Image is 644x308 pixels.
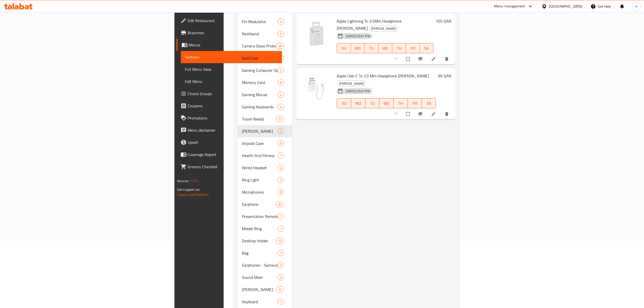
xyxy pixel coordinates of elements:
[424,100,434,107] span: SA
[337,81,366,87] span: [PERSON_NAME]
[177,191,209,198] a: Support.OpsPlatform
[238,283,292,296] div: [PERSON_NAME]10
[278,104,284,110] div: items
[185,66,278,72] span: Full Menu View
[190,178,198,184] span: 1.0.0
[300,18,333,50] img: Apple Lightning To 3.5Mm Headphone Jack Adapter
[242,140,278,146] span: Airpods Case
[276,287,284,292] span: 10
[242,201,276,207] span: Earphone
[276,43,284,49] div: items
[242,55,276,61] div: Ipad Case
[242,238,276,244] span: Desktop Holder
[344,34,372,39] span: [DATE] 05:01 PM
[238,186,292,198] div: Microphones8
[238,174,292,186] div: Ring Light3
[242,104,278,110] span: Gaming Keyboards
[176,27,282,39] a: Branches
[238,271,292,283] div: Sound Mixer3
[177,178,189,184] span: Version:
[238,101,292,113] div: Gaming Keyboards4
[181,75,282,88] a: Edit Menu
[337,98,351,108] button: SU
[242,165,278,171] div: Wired Headset
[337,72,429,80] span: Apple Usb-C To 3.5 Mm Headphone [PERSON_NAME]
[276,238,284,243] span: 13
[278,68,284,73] span: 2
[238,198,292,210] div: Earphone30
[276,201,284,207] div: items
[242,67,278,73] span: Gaming Computer Speaker
[351,43,365,53] button: MO
[188,30,278,36] span: Branches
[242,274,278,280] span: Sound Mixer
[238,113,292,125] div: Travel Needs11
[276,238,284,244] div: items
[278,177,284,183] div: items
[242,31,278,37] div: Neckband
[238,52,292,64] div: Ipad Case51
[278,251,284,255] span: 1
[242,286,276,293] div: Moise
[415,53,427,64] button: Branch-specific-item
[177,186,200,193] span: Get support on:
[242,189,278,195] div: Microphones
[242,128,278,134] span: [PERSON_NAME]
[238,210,292,223] div: Presentation Remote1
[392,43,406,53] button: TH
[339,45,349,52] span: SU
[176,148,282,161] a: Coverage Report
[185,78,278,84] span: Edit Menu
[278,67,284,73] div: items
[494,3,525,9] div: Menu-management
[276,202,284,207] span: 30
[188,91,278,97] span: Choice Groups
[189,42,278,48] span: Menus
[278,250,284,256] div: items
[415,108,427,119] button: Branch-specific-item
[238,223,292,235] div: Mobile Ring1
[379,43,392,53] button: WE
[410,100,420,107] span: FR
[242,299,278,305] div: Keyboard
[441,108,453,119] button: delete
[365,43,378,53] button: TU
[276,116,284,122] div: items
[351,98,365,108] button: MO
[408,45,418,52] span: FR
[381,45,390,52] span: WE
[242,262,278,268] span: Earphones - Samsung Products
[176,112,282,124] a: Promotions
[176,161,282,173] a: Grocery Checklist
[278,226,284,231] span: 1
[238,64,292,76] div: Gaming Computer Speaker2
[436,18,451,25] h6: 105 QAR
[238,125,292,137] div: [PERSON_NAME]2
[242,128,278,134] div: Jack Adapter
[278,275,284,280] span: 3
[242,43,276,49] span: Camera Glass Protector
[242,213,278,219] div: Presentation Remote
[278,152,284,159] div: items
[188,103,278,109] span: Coupons
[242,79,278,85] span: Memory Card
[278,178,284,182] span: 3
[367,45,376,52] span: TU
[278,19,284,24] span: 4
[242,116,276,122] span: Travel Needs
[353,100,363,107] span: MO
[176,88,282,100] a: Choice Groups
[278,299,284,305] div: items
[337,17,402,32] span: Apple Lightning To 3.5Mm Headphone [PERSON_NAME]
[238,149,292,162] div: Health And Fitness7
[300,72,333,105] img: Apple Usb-C To 3.5 Mm Headphone Jack Adapter
[278,214,284,219] span: 1
[238,235,292,247] div: Desktop Holder13
[396,100,406,107] span: TH
[278,189,284,195] div: items
[276,55,284,61] div: items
